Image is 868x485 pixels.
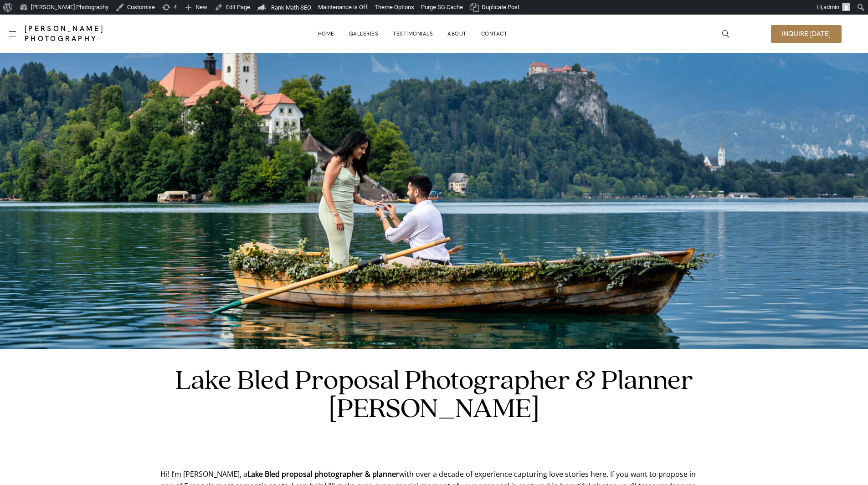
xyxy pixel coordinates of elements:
[247,469,399,479] strong: Lake Bled proposal photographer & planner
[823,4,839,10] span: admin
[349,25,379,43] a: Galleries
[771,25,842,43] a: Inquire [DATE]
[25,24,172,44] a: [PERSON_NAME] Photography
[393,25,433,43] a: Testimonials
[318,25,334,43] a: Home
[782,31,831,37] span: Inquire [DATE]
[718,26,734,42] a: icon-magnifying-glass34
[481,25,508,43] a: Contact
[160,367,708,424] h1: Lake Bled Proposal Photographer & Planner [PERSON_NAME]
[271,4,311,11] span: Rank Math SEO
[447,25,467,43] a: About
